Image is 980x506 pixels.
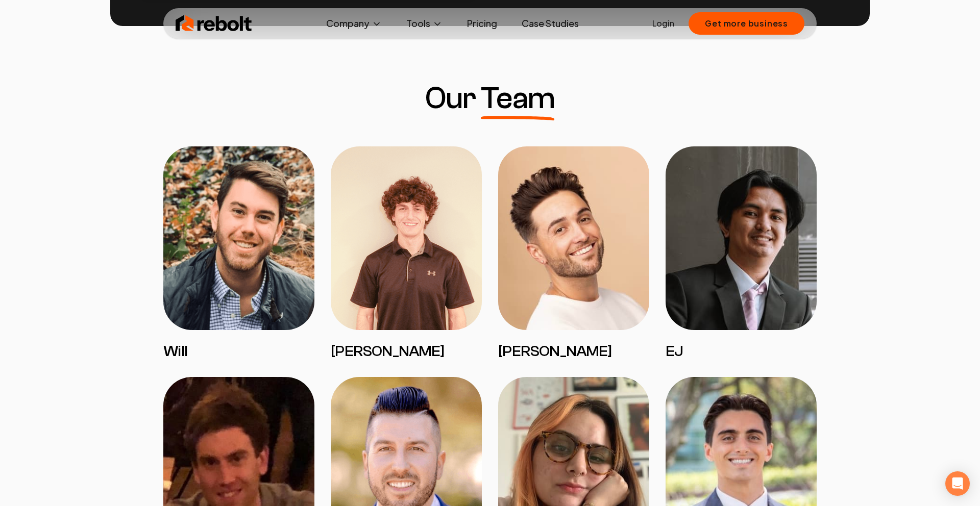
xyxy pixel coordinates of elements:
[652,17,674,30] a: Login
[666,342,817,361] h3: EJ
[513,13,587,34] a: Case Studies
[176,13,252,34] img: Rebolt Logo
[331,342,482,361] h3: [PERSON_NAME]
[945,471,970,496] div: Open Intercom Messenger
[666,146,817,330] img: EJ
[481,83,555,114] span: Team
[318,13,390,34] button: Company
[398,13,451,34] button: Tools
[331,146,482,330] img: Matthew
[689,12,804,35] button: Get more business
[163,342,314,361] h3: Will
[425,83,554,114] h3: Our
[459,13,505,34] a: Pricing
[498,146,649,330] img: David
[163,146,314,330] img: Will
[498,342,649,361] h3: [PERSON_NAME]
